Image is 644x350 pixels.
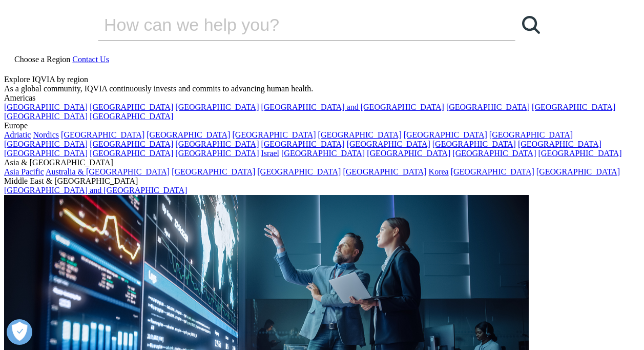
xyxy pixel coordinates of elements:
[46,167,170,176] a: Australia & [GEOGRAPHIC_DATA]
[4,103,88,111] a: [GEOGRAPHIC_DATA]
[33,130,59,139] a: Nordics
[452,149,536,158] a: [GEOGRAPHIC_DATA]
[175,140,259,148] a: [GEOGRAPHIC_DATA]
[451,167,534,176] a: [GEOGRAPHIC_DATA]
[98,9,486,40] input: Search
[489,130,573,139] a: [GEOGRAPHIC_DATA]
[281,149,365,158] a: [GEOGRAPHIC_DATA]
[90,112,173,121] a: [GEOGRAPHIC_DATA]
[432,140,516,148] a: [GEOGRAPHIC_DATA]
[4,93,640,103] div: Americas
[175,103,259,111] a: [GEOGRAPHIC_DATA]
[72,55,109,64] a: Contact Us
[4,177,640,186] div: Middle East & [GEOGRAPHIC_DATA]
[257,167,341,176] a: [GEOGRAPHIC_DATA]
[538,149,621,158] a: [GEOGRAPHIC_DATA]
[515,9,546,40] a: Search
[14,55,70,64] span: Choose a Region
[522,16,540,34] svg: Search
[4,112,88,121] a: [GEOGRAPHIC_DATA]
[4,84,640,93] div: As a global community, IQVIA continuously invests and commits to advancing human health.
[367,149,450,158] a: [GEOGRAPHIC_DATA]
[90,140,173,148] a: [GEOGRAPHIC_DATA]
[404,130,487,139] a: [GEOGRAPHIC_DATA]
[4,75,640,84] div: Explore IQVIA by region
[518,140,601,148] a: [GEOGRAPHIC_DATA]
[261,140,344,148] a: [GEOGRAPHIC_DATA]
[4,167,44,176] a: Asia Pacific
[532,103,615,111] a: [GEOGRAPHIC_DATA]
[4,140,88,148] a: [GEOGRAPHIC_DATA]
[90,149,173,158] a: [GEOGRAPHIC_DATA]
[90,103,173,111] a: [GEOGRAPHIC_DATA]
[536,167,620,176] a: [GEOGRAPHIC_DATA]
[318,130,402,139] a: [GEOGRAPHIC_DATA]
[175,149,259,158] a: [GEOGRAPHIC_DATA]
[4,121,640,130] div: Europe
[7,319,32,345] button: Abrir preferencias
[4,158,640,167] div: Asia & [GEOGRAPHIC_DATA]
[147,130,230,139] a: [GEOGRAPHIC_DATA]
[261,103,444,111] a: [GEOGRAPHIC_DATA] and [GEOGRAPHIC_DATA]
[446,103,530,111] a: [GEOGRAPHIC_DATA]
[347,140,430,148] a: [GEOGRAPHIC_DATA]
[429,167,449,176] a: Korea
[61,130,144,139] a: [GEOGRAPHIC_DATA]
[343,167,426,176] a: [GEOGRAPHIC_DATA]
[4,186,187,195] a: [GEOGRAPHIC_DATA] and [GEOGRAPHIC_DATA]
[232,130,316,139] a: [GEOGRAPHIC_DATA]
[4,130,31,139] a: Adriatic
[4,149,88,158] a: [GEOGRAPHIC_DATA]
[172,167,255,176] a: [GEOGRAPHIC_DATA]
[261,149,279,158] a: Israel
